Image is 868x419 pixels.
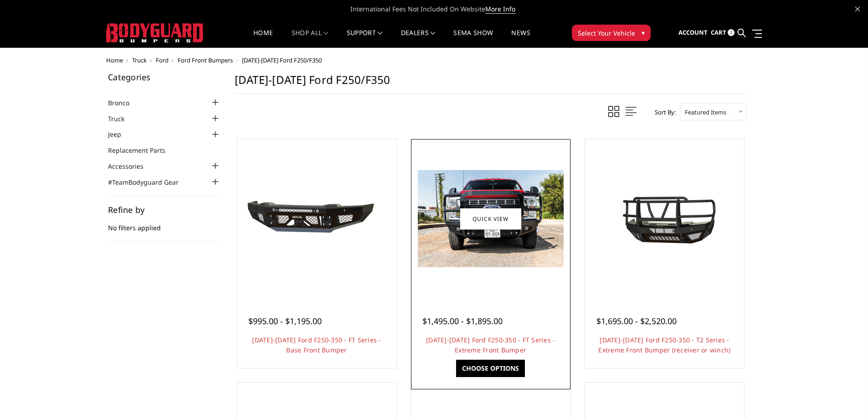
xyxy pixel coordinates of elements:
[678,21,708,45] a: Account
[252,336,381,354] a: [DATE]-[DATE] Ford F250-350 - FT Series - Base Front Bumper
[253,30,273,47] a: Home
[591,178,737,259] img: 2023-2026 Ford F250-350 - T2 Series - Extreme Front Bumper (receiver or winch)
[426,336,555,354] a: [DATE]-[DATE] Ford F250-350 - FT Series - Extreme Front Bumper
[244,185,390,253] img: 2023-2025 Ford F250-350 - FT Series - Base Front Bumper
[108,129,133,139] a: Jeep
[511,30,530,47] a: News
[453,30,493,47] a: SEMA Show
[587,141,742,296] a: 2023-2026 Ford F250-350 - T2 Series - Extreme Front Bumper (receiver or winch) 2023-2026 Ford F25...
[178,56,233,64] a: Ford Front Bumpers
[711,28,726,36] span: Cart
[456,360,525,377] a: Choose Options
[108,206,221,242] div: No filters applied
[108,73,221,81] h5: Categories
[239,141,394,296] a: 2023-2025 Ford F250-350 - FT Series - Base Front Bumper
[598,336,730,354] a: [DATE]-[DATE] Ford F250-350 - T2 Series - Extreme Front Bumper (receiver or winch)
[642,28,645,37] span: ▾
[650,105,676,119] label: Sort By:
[156,56,169,64] a: Ford
[108,98,141,108] a: Bronco
[106,56,123,64] a: Home
[108,145,177,155] a: Replacement Parts
[678,28,708,36] span: Account
[242,56,322,64] span: [DATE]-[DATE] Ford F250/F350
[596,316,677,326] span: $1,695.00 - $2,520.00
[132,56,147,64] a: Truck
[460,208,521,229] a: Quick view
[418,170,564,267] img: 2023-2026 Ford F250-350 - FT Series - Extreme Front Bumper
[292,30,329,47] a: shop all
[347,30,383,47] a: Support
[578,28,635,38] span: Select Your Vehicle
[108,161,155,171] a: Accessories
[485,5,515,14] a: More Info
[108,114,136,124] a: Truck
[413,141,568,296] a: 2023-2026 Ford F250-350 - FT Series - Extreme Front Bumper 2023-2026 Ford F250-350 - FT Series - ...
[728,29,734,36] span: 2
[248,316,322,326] span: $995.00 - $1,195.00
[108,206,221,214] h5: Refine by
[235,73,747,94] h1: [DATE]-[DATE] Ford F250/F350
[711,21,734,45] a: Cart 2
[401,30,436,47] a: Dealers
[422,316,503,326] span: $1,495.00 - $1,895.00
[108,177,190,187] a: #TeamBodyguard Gear
[106,23,204,42] img: BODYGUARD BUMPERS
[572,25,651,41] button: Select Your Vehicle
